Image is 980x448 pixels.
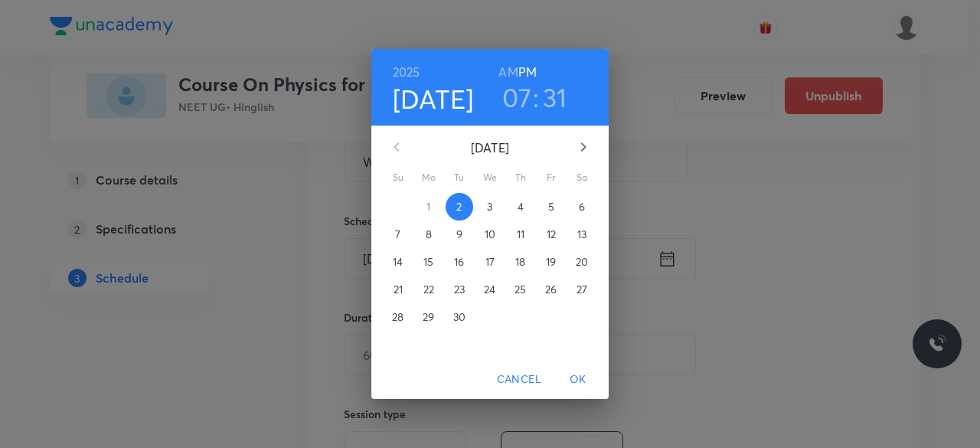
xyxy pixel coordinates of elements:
[507,248,534,276] button: 18
[423,254,433,270] p: 15
[537,170,565,185] span: Fr
[476,221,504,248] button: 10
[568,193,596,221] button: 6
[384,170,412,185] span: Su
[415,170,443,185] span: Mo
[577,227,586,242] p: 13
[543,81,567,113] button: 31
[453,309,465,325] p: 30
[502,81,532,113] button: 07
[515,254,525,270] p: 18
[547,227,556,242] p: 12
[454,282,465,297] p: 23
[554,365,603,394] button: OK
[537,276,565,303] button: 26
[426,227,432,242] p: 8
[517,227,524,242] p: 11
[384,221,412,248] button: 7
[507,276,534,303] button: 25
[545,282,557,297] p: 26
[507,170,534,185] span: Th
[507,221,534,248] button: 11
[537,193,565,221] button: 5
[568,221,596,248] button: 13
[384,276,412,303] button: 21
[514,282,526,297] p: 25
[394,282,403,297] p: 21
[579,199,585,214] p: 6
[393,61,420,83] button: 2025
[518,199,524,214] p: 4
[446,170,473,185] span: Tu
[446,248,473,276] button: 16
[560,370,596,389] span: OK
[485,227,495,242] p: 10
[446,303,473,331] button: 30
[446,276,473,303] button: 23
[415,221,443,248] button: 8
[393,83,474,115] button: [DATE]
[548,199,554,214] p: 5
[518,61,537,83] button: PM
[456,199,462,214] p: 2
[476,276,504,303] button: 24
[415,139,565,157] p: [DATE]
[423,309,434,325] p: 29
[446,221,473,248] button: 9
[456,227,462,242] p: 9
[497,370,541,389] span: Cancel
[384,248,412,276] button: 14
[533,81,539,113] h3: :
[537,221,565,248] button: 12
[568,276,596,303] button: 27
[415,276,443,303] button: 22
[498,61,518,83] button: AM
[415,303,443,331] button: 29
[484,282,495,297] p: 24
[476,248,504,276] button: 17
[384,303,412,331] button: 28
[395,227,400,242] p: 7
[577,282,587,297] p: 27
[485,254,495,270] p: 17
[576,254,588,270] p: 20
[454,254,464,270] p: 16
[476,170,504,185] span: We
[446,193,473,221] button: 2
[415,248,443,276] button: 15
[491,365,547,394] button: Cancel
[568,248,596,276] button: 20
[568,170,596,185] span: Sa
[507,193,534,221] button: 4
[546,254,556,270] p: 19
[476,193,504,221] button: 3
[393,254,403,270] p: 14
[392,309,403,325] p: 28
[423,282,434,297] p: 22
[537,248,565,276] button: 19
[487,199,492,214] p: 3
